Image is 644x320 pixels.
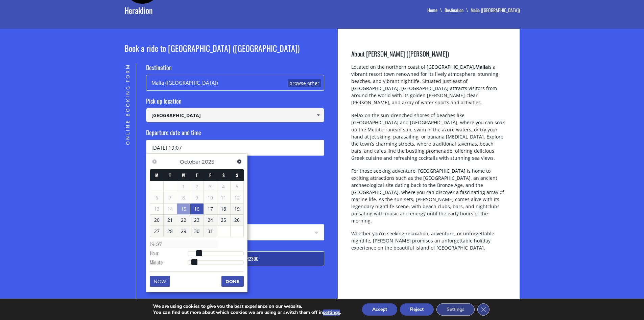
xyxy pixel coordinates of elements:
[182,172,185,178] span: Wednesday
[150,215,163,226] a: 20
[351,112,506,167] p: Relax on the sun-drenched shores of beaches like [GEOGRAPHIC_DATA] and [GEOGRAPHIC_DATA], where y...
[146,108,324,122] input: Select pickup location
[155,172,158,178] span: Monday
[427,6,445,14] a: Home
[236,172,238,178] span: Sunday
[231,181,244,192] span: 5
[164,215,177,226] a: 21
[146,75,324,91] div: Malia ([GEOGRAPHIC_DATA])
[150,276,170,287] button: Now
[445,6,471,14] a: Destination
[190,181,204,192] span: 2
[351,63,506,112] p: Located on the northern coast of [GEOGRAPHIC_DATA], is a vibrant resort town renowned for its liv...
[477,303,490,316] button: Close GDPR Cookie Banner
[146,97,324,108] label: Pick up location
[221,276,244,287] button: Done
[177,215,190,226] a: 22
[164,192,177,203] span: 7
[177,204,190,214] a: 15
[177,181,190,192] span: 1
[237,159,242,164] span: Next
[164,204,177,214] span: 14
[153,303,341,310] p: We are using cookies to give you the best experience on our website.
[196,172,198,178] span: Thursday
[177,192,190,203] span: 8
[150,226,163,237] a: 27
[190,192,204,203] span: 9
[217,204,230,214] a: 18
[217,192,230,203] span: 11
[124,42,325,63] h2: Book a ride to [GEOGRAPHIC_DATA] ([GEOGRAPHIC_DATA])
[242,255,258,262] span: for
[190,226,204,237] a: 30
[231,204,244,214] a: 19
[351,167,506,230] p: For those seeking adventure, [GEOGRAPHIC_DATA] is home to exciting attractions such as the [GEOGR...
[169,172,171,178] span: Tuesday
[475,64,488,70] strong: Malia
[204,226,217,237] a: 31
[217,215,230,226] a: 25
[436,303,475,316] button: Settings
[150,157,159,166] a: Previous
[150,259,187,268] dt: Minute
[180,158,200,165] span: October
[164,226,177,237] a: 28
[204,181,217,192] span: 3
[146,63,324,75] label: Destination
[362,303,397,316] button: Accept
[217,181,230,192] span: 4
[204,204,217,214] a: 17
[288,79,321,87] a: browse other
[231,192,244,203] span: 12
[190,204,204,214] a: 16
[256,255,258,262] span: €
[313,108,324,122] a: Show All Items
[400,303,434,316] button: Reject
[249,255,258,262] bdi: 230
[150,250,187,258] dt: Hour
[204,215,217,226] a: 24
[150,192,163,203] span: 6
[150,204,163,214] span: 13
[351,49,506,63] h3: About [PERSON_NAME] ([PERSON_NAME])
[204,192,217,203] span: 10
[152,159,157,164] span: Previous
[323,310,340,316] button: settings
[222,172,225,178] span: Saturday
[231,215,244,226] a: 26
[190,215,204,226] a: 23
[351,230,506,257] p: Whether you’re seeking relaxation, adventure, or unforgettable nightlife, [PERSON_NAME] promises ...
[177,226,190,237] a: 29
[146,128,324,140] label: Departure date and time
[202,158,214,165] span: 2025
[153,310,341,316] p: You can find out more about which cookies we are using or switch them off in .
[471,7,520,14] li: Malia ([GEOGRAPHIC_DATA])
[235,157,244,166] a: Next
[209,172,211,178] span: Friday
